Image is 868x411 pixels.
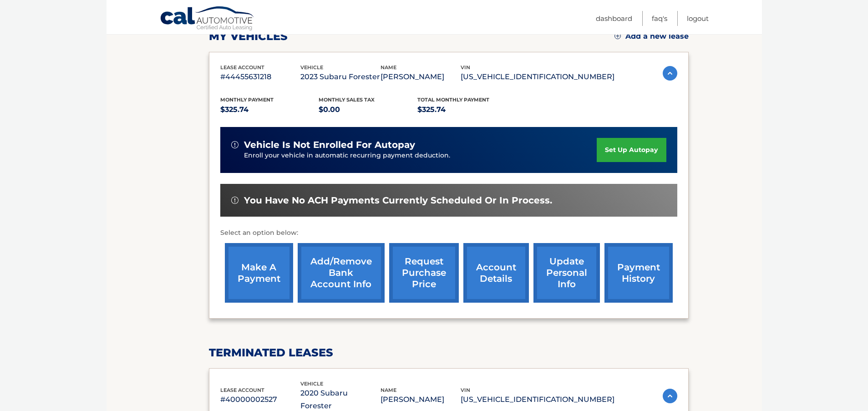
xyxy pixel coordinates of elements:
span: vin [461,64,470,71]
span: vehicle [300,381,323,387]
h2: my vehicles [209,30,288,43]
span: Monthly sales Tax [319,96,375,103]
p: [PERSON_NAME] [381,393,461,406]
a: set up autopay [597,138,666,162]
h2: terminated leases [209,346,689,360]
a: payment history [604,243,673,303]
a: Add/Remove bank account info [298,243,385,303]
span: You have no ACH payments currently scheduled or in process. [244,195,552,206]
span: vehicle is not enrolled for autopay [244,139,415,151]
span: vehicle [300,64,323,71]
span: Monthly Payment [220,96,274,103]
p: Select an option below: [220,228,677,238]
span: lease account [220,387,264,393]
a: Add a new lease [614,32,689,41]
img: alert-white.svg [231,197,239,204]
p: $0.00 [319,103,417,116]
span: Total Monthly Payment [417,96,489,103]
span: lease account [220,64,264,71]
img: add.svg [614,33,621,39]
span: vin [461,387,470,393]
a: make a payment [225,243,293,303]
p: $325.74 [220,103,319,116]
p: [US_VEHICLE_IDENTIFICATION_NUMBER] [461,71,614,83]
img: alert-white.svg [231,141,239,148]
a: Logout [687,11,709,26]
a: update personal info [533,243,600,303]
a: Cal Automotive [160,6,255,32]
a: request purchase price [389,243,459,303]
p: [US_VEHICLE_IDENTIFICATION_NUMBER] [461,393,614,406]
a: FAQ's [652,11,667,26]
a: account details [463,243,529,303]
span: name [381,387,396,393]
p: Enroll your vehicle in automatic recurring payment deduction. [244,151,597,161]
p: #40000002527 [220,393,300,406]
span: name [381,64,396,71]
img: accordion-active.svg [663,389,677,403]
a: Dashboard [596,11,632,26]
p: $325.74 [417,103,516,116]
p: [PERSON_NAME] [381,71,461,83]
img: accordion-active.svg [663,66,677,81]
p: #44455631218 [220,71,300,83]
p: 2023 Subaru Forester [300,71,381,83]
